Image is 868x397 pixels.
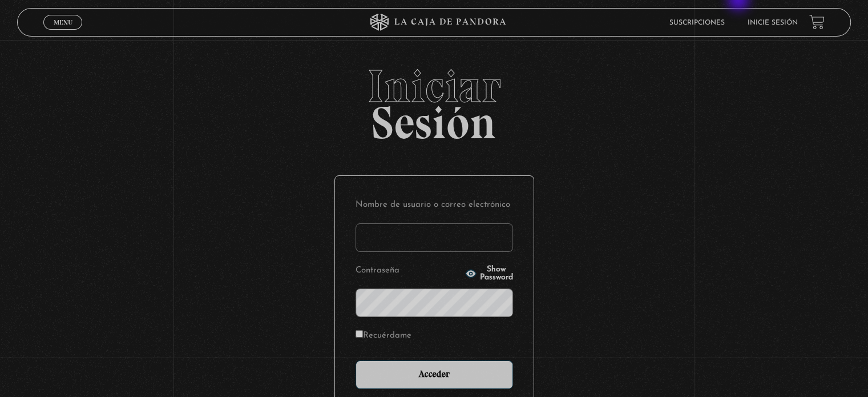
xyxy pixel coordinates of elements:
input: Acceder [356,360,513,389]
label: Contraseña [356,262,462,280]
button: Show Password [465,266,513,282]
h2: Sesión [17,63,850,137]
span: Menu [54,19,72,26]
a: Suscripciones [669,19,725,26]
a: View your shopping cart [809,14,825,30]
span: Iniciar [17,63,850,109]
span: Cerrar [50,29,76,37]
input: Recuérdame [356,330,363,338]
span: Show Password [480,266,513,282]
label: Recuérdame [356,327,411,345]
label: Nombre de usuario o correo electrónico [356,197,513,214]
a: Inicie sesión [748,19,798,26]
